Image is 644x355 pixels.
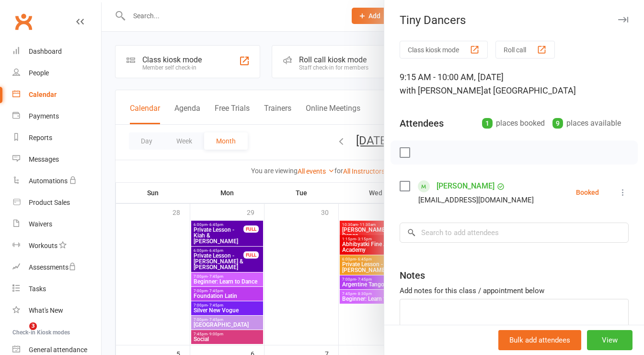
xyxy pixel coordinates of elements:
div: Dashboard [29,47,62,55]
button: View [587,330,632,350]
div: 9:15 AM - 10:00 AM, [DATE] [400,71,629,97]
div: Notes [400,269,425,282]
a: Workouts [12,235,101,257]
div: Workouts [29,242,57,249]
button: Roll call [495,41,555,59]
a: Assessments [12,257,101,278]
a: Calendar [12,84,101,106]
button: Class kiosk mode [400,41,488,59]
iframe: Intercom live chat [10,322,33,345]
a: What's New [12,300,101,321]
div: [EMAIL_ADDRESS][DOMAIN_NAME] [418,194,534,206]
div: Tiny Dancers [384,13,644,27]
div: Attendees [400,117,444,130]
a: [PERSON_NAME] [437,178,494,194]
div: places available [552,117,621,130]
span: 3 [29,322,37,330]
span: at [GEOGRAPHIC_DATA] [483,85,576,95]
a: Payments [12,106,101,127]
div: Messages [29,155,59,163]
div: Calendar [29,91,57,98]
div: 1 [482,118,493,129]
a: People [12,62,101,84]
div: Product Sales [29,199,70,206]
div: People [29,69,49,77]
div: General attendance [29,346,87,354]
div: Waivers [29,220,52,228]
div: Booked [576,189,599,196]
a: Clubworx [11,10,35,34]
a: Messages [12,149,101,170]
div: Automations [29,177,68,185]
span: with [PERSON_NAME] [400,85,483,95]
div: Assessments [29,263,76,271]
button: Bulk add attendees [498,330,581,350]
a: Product Sales [12,192,101,213]
a: Automations [12,170,101,192]
div: Tasks [29,285,46,293]
div: What's New [29,307,63,314]
div: Payments [29,112,59,120]
div: places booked [482,117,545,130]
a: Tasks [12,278,101,300]
div: 9 [552,118,563,129]
input: Search to add attendees [400,223,629,243]
div: Reports [29,134,52,142]
div: Add notes for this class / appointment below [400,285,629,296]
a: Dashboard [12,41,101,62]
a: Waivers [12,213,101,235]
a: Reports [12,127,101,149]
